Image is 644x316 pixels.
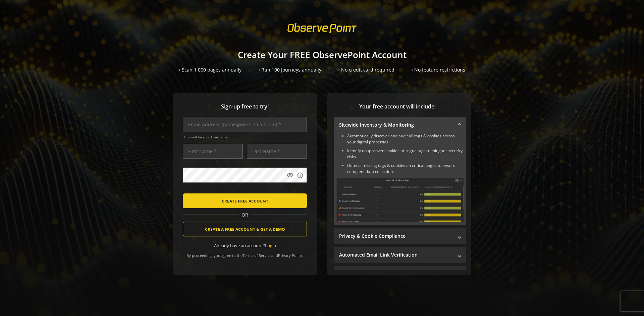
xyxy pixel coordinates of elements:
[222,195,268,207] span: CREATE FREE ACCOUNT
[334,266,466,282] mat-expansion-panel-header: Performance Monitoring with Web Vitals
[336,178,464,222] img: Sitewide Inventory & Monitoring
[258,66,321,73] div: • Run 100 Journeys annually
[179,66,241,73] div: • Scan 1,000 pages annually
[339,122,453,128] mat-panel-title: Sitewide Inventory & Monitoring
[338,66,394,73] div: • No credit card required
[247,144,307,159] input: Last Name *
[287,172,293,179] mat-icon: visibility
[183,193,307,208] button: CREATE FREE ACCOUNT
[183,117,307,132] input: Email Address (name@work-email.com) *
[347,163,464,175] li: Detects missing tags & cookies on critical pages to ensure complete data collection.
[339,252,453,258] mat-panel-title: Automated Email Link Verification
[205,223,285,235] span: CREATE A FREE ACCOUNT & GET A DEMO
[411,66,465,73] div: • No feature restrictions
[239,212,251,218] span: OR
[334,133,466,225] div: Sitewide Inventory & Monitoring
[334,117,466,133] mat-expansion-panel-header: Sitewide Inventory & Monitoring
[347,148,464,160] li: Identify unapproved cookies or rogue tags to mitigate security risks.
[243,253,271,258] a: Terms of Service
[297,172,304,179] mat-icon: info
[334,247,466,263] mat-expansion-panel-header: Automated Email Link Verification
[265,242,276,249] a: Login
[339,233,453,239] mat-panel-title: Privacy & Cookie Compliance
[334,103,461,110] span: Your free account will include:
[347,133,464,145] li: Automatically discover and audit all tags & cookies across your digital properties.
[334,228,466,244] mat-expansion-panel-header: Privacy & Cookie Compliance
[278,253,302,258] a: Privacy Policy
[183,249,307,258] div: By proceeding, you agree to the and .
[183,144,243,159] input: First Name *
[183,103,307,110] span: Sign-up free to try!
[183,135,307,139] span: This will be your Username
[183,242,307,249] div: Already have an account?
[183,222,307,236] button: CREATE A FREE ACCOUNT & GET A DEMO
